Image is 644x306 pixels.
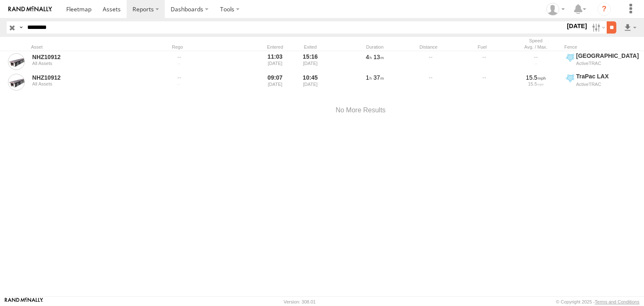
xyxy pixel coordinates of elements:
[556,299,639,304] div: © Copyright 2025 -
[18,21,24,34] label: Search Query
[32,61,147,66] div: All Assets
[8,6,52,12] img: rand-logo.svg
[512,74,560,81] div: 15.5
[5,298,43,306] a: Visit our Website
[623,21,637,34] label: Export results as...
[350,44,400,50] div: Duration
[595,299,639,304] a: Terms and Conditions
[32,53,147,61] a: NHZ10912
[565,21,589,31] label: [DATE]
[294,52,326,71] div: 15:16 [DATE]
[589,21,607,34] label: Search Filter Options
[284,299,316,304] div: Version: 308.01
[512,81,560,86] div: 15.5
[366,74,372,81] span: 1
[259,52,291,71] div: 11:03 [DATE]
[543,3,568,16] div: Zulema McIntosch
[32,81,147,86] div: All Assets
[259,73,291,92] div: 09:07 [DATE]
[366,54,372,60] span: 4
[259,44,291,50] div: Entered
[294,73,326,92] div: 10:45 [DATE]
[294,44,326,50] div: Exited
[374,54,384,60] span: 13
[172,44,256,50] div: Rego
[597,3,611,16] i: ?
[31,44,148,50] div: Asset
[403,44,454,50] div: Distance
[32,74,147,81] a: NHZ10912
[374,74,384,81] span: 37
[457,44,507,50] div: Fuel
